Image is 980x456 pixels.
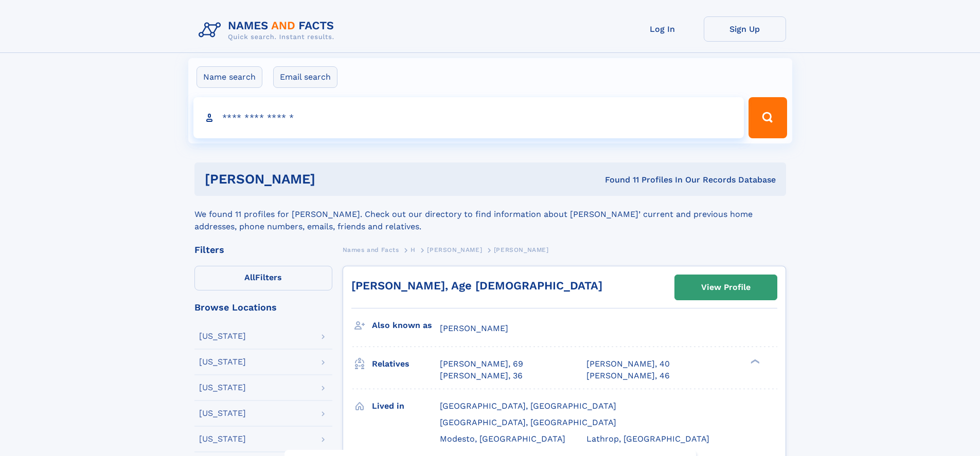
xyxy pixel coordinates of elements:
[273,66,337,88] label: Email search
[427,243,482,256] a: [PERSON_NAME]
[440,323,508,333] span: [PERSON_NAME]
[193,97,744,138] input: search input
[621,16,704,42] a: Log In
[411,243,416,256] a: H
[701,276,751,299] div: View Profile
[440,417,616,427] span: [GEOGRAPHIC_DATA], [GEOGRAPHIC_DATA]
[427,246,482,253] span: [PERSON_NAME]
[199,358,246,366] div: [US_STATE]
[748,358,760,365] div: ❯
[586,370,670,381] a: [PERSON_NAME], 46
[586,358,670,370] a: [PERSON_NAME], 40
[244,272,255,282] span: All
[440,401,616,411] span: [GEOGRAPHIC_DATA], [GEOGRAPHIC_DATA]
[197,66,262,88] label: Name search
[194,303,332,312] div: Browse Locations
[351,279,602,292] a: [PERSON_NAME], Age [DEMOGRAPHIC_DATA]
[194,245,332,254] div: Filters
[199,384,246,392] div: [US_STATE]
[194,16,343,44] img: Logo Names and Facts
[372,397,440,415] h3: Lived in
[343,243,399,256] a: Names and Facts
[194,266,332,290] label: Filters
[372,317,440,334] h3: Also known as
[704,16,786,42] a: Sign Up
[411,246,416,253] span: H
[440,434,565,444] span: Modesto, [GEOGRAPHIC_DATA]
[199,332,246,340] div: [US_STATE]
[675,275,777,300] a: View Profile
[460,174,776,186] div: Found 11 Profiles In Our Records Database
[586,434,709,444] span: Lathrop, [GEOGRAPHIC_DATA]
[494,246,549,253] span: [PERSON_NAME]
[440,370,523,381] a: [PERSON_NAME], 36
[199,435,246,443] div: [US_STATE]
[199,409,246,417] div: [US_STATE]
[440,358,523,370] a: [PERSON_NAME], 69
[205,173,460,186] h1: [PERSON_NAME]
[749,97,787,138] button: Search Button
[372,355,440,373] h3: Relatives
[194,196,786,233] div: We found 11 profiles for [PERSON_NAME]. Check out our directory to find information about [PERSON...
